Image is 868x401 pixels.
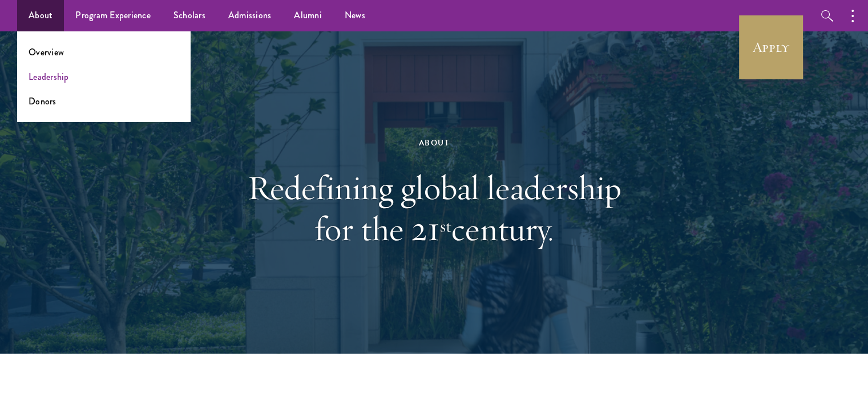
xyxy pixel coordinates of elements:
div: About [237,136,631,150]
a: Overview [29,46,64,59]
a: Donors [29,95,56,108]
a: Apply [739,15,803,79]
sup: st [440,215,451,237]
h1: Redefining global leadership for the 21 century. [237,167,631,249]
a: Leadership [29,70,69,83]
